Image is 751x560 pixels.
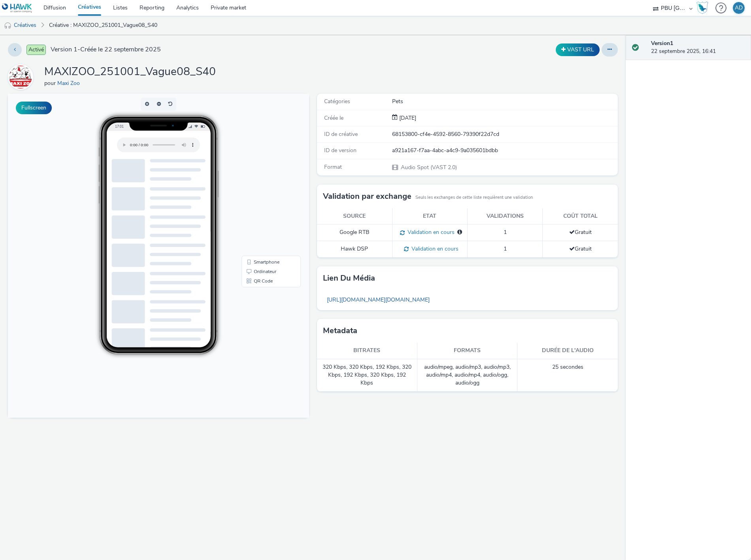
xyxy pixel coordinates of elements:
li: Smartphone [235,164,291,173]
span: Catégories [324,98,350,105]
div: a921a167-f7aa-4abc-a4c9-9a035601bdbb [392,147,617,155]
td: Hawk DSP [317,241,392,258]
div: 68153800-cf4e-4592-8560-79390f22d7cd [392,130,617,138]
div: 22 septembre 2025, 16:41 [651,40,745,56]
th: Bitrates [317,343,417,359]
span: ID de version [324,147,357,154]
span: Créée le [324,114,343,122]
a: Hawk Academy [696,2,711,14]
img: Hawk Academy [696,2,708,14]
div: Création 22 septembre 2025, 16:41 [398,114,416,122]
div: Pets [392,98,617,106]
h3: Metadata [323,325,357,337]
span: Validation en cours [405,228,455,236]
span: Version 1 - Créée le 22 septembre 2025 [51,45,161,54]
th: Etat [392,208,467,224]
a: Créative : MAXIZOO_251001_Vague08_S40 [45,16,161,35]
img: Maxi Zoo [9,66,32,89]
img: audio [4,22,12,30]
div: AD [735,2,743,14]
span: ID de créative [324,130,358,138]
span: Gratuit [569,245,592,253]
h3: Lien du média [323,272,375,284]
a: [URL][DOMAIN_NAME][DOMAIN_NAME] [323,292,434,307]
td: 25 secondes [517,359,618,392]
td: audio/mpeg, audio/mp3, audio/mp3, audio/mp4, audio/mp4, audio/ogg, audio/ogg [417,359,518,392]
span: Ordinateur [246,175,268,180]
small: Seuls les exchanges de cette liste requièrent une validation [415,194,533,201]
span: Validation en cours [409,245,459,253]
th: Source [317,208,392,224]
div: Dupliquer la créative en un VAST URL [554,43,602,56]
li: Ordinateur [235,173,291,183]
th: Formats [417,343,518,359]
span: Audio Spot (VAST 2.0) [400,164,457,171]
li: QR Code [235,183,291,192]
img: undefined Logo [2,3,32,13]
span: Activé [26,45,46,55]
td: 320 Kbps, 320 Kbps, 192 Kbps, 320 Kbps, 192 Kbps, 320 Kbps, 192 Kbps [317,359,417,392]
span: 17:01 [107,30,116,35]
h1: MAXIZOO_251001_Vague08_S40 [44,64,216,79]
span: QR Code [246,185,265,190]
th: Validations [467,208,542,224]
span: Format [324,163,342,171]
h3: Validation par exchange [323,190,411,202]
td: Google RTB [317,224,392,241]
span: [DATE] [398,114,416,122]
th: Coût total [543,208,618,224]
button: Fullscreen [16,102,52,114]
span: Smartphone [246,166,272,171]
span: pour [44,79,57,87]
a: Maxi Zoo [57,79,83,87]
span: Gratuit [569,228,592,236]
a: Maxi Zoo [8,73,36,81]
th: Durée de l'audio [517,343,618,359]
button: VAST URL [556,43,600,56]
span: 1 [504,228,507,236]
strong: Version 1 [651,40,673,47]
span: 1 [504,245,507,253]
